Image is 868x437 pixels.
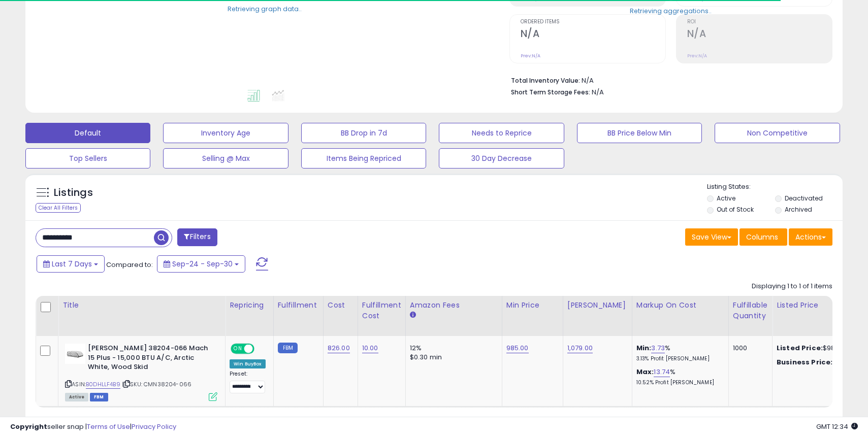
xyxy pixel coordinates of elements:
th: The percentage added to the cost of goods (COGS) that forms the calculator for Min & Max prices. [632,296,728,336]
button: Items Being Repriced [301,148,426,169]
button: BB Price Below Min [577,123,702,143]
p: Listing States: [707,182,843,192]
button: Columns [740,228,787,246]
span: Sep-24 - Sep-30 [172,259,233,269]
small: FBM [278,343,298,353]
div: Repricing [230,300,269,311]
div: 1000 [733,344,764,353]
button: Needs to Reprice [439,123,564,143]
span: FBM [90,393,108,401]
div: $0.30 min [410,353,494,362]
div: $985 [777,358,861,367]
div: Amazon Fees [410,300,498,311]
div: seller snap | | [10,422,176,432]
span: Columns [746,232,778,242]
a: 13.74 [654,367,670,377]
button: Save View [685,228,738,246]
div: % [636,367,721,386]
strong: Copyright [10,422,47,431]
button: Last 7 Days [37,255,105,273]
button: 30 Day Decrease [439,148,564,169]
span: Last 7 Days [52,259,92,269]
label: Out of Stock [717,205,754,214]
button: BB Drop in 7d [301,123,426,143]
span: 2025-10-8 12:34 GMT [816,422,858,431]
div: Fulfillable Quantity [733,300,768,321]
button: Inventory Age [163,123,288,143]
div: Clear All Filters [36,203,81,213]
div: Fulfillment Cost [362,300,401,321]
b: Max: [636,367,654,377]
div: Retrieving aggregations.. [630,6,712,15]
span: Compared to: [106,260,153,270]
button: Selling @ Max [163,148,288,169]
b: Business Price: [777,357,832,367]
div: Win BuyBox [230,359,266,368]
button: Top Sellers [25,148,150,169]
div: $985.00 [777,344,861,353]
div: Min Price [506,300,559,311]
button: Default [25,123,150,143]
a: Terms of Use [87,422,130,431]
label: Deactivated [785,194,823,203]
label: Active [717,194,735,203]
img: 31vVW93LaEL._SL40_.jpg [65,344,85,364]
b: Listed Price: [777,343,823,353]
div: Displaying 1 to 1 of 1 items [752,282,832,291]
div: Title [62,300,221,311]
b: Min: [636,343,652,353]
div: % [636,344,721,362]
div: Retrieving graph data.. [228,4,302,13]
p: 10.52% Profit [PERSON_NAME] [636,379,721,386]
a: 10.00 [362,343,378,353]
div: Cost [328,300,353,311]
b: [PERSON_NAME] 38204-066 Mach 15 Plus - 15,000 BTU A/C, Arctic White, Wood Skid [88,344,211,375]
p: 3.13% Profit [PERSON_NAME] [636,355,721,362]
div: Markup on Cost [636,300,724,311]
label: Archived [785,205,812,214]
a: Privacy Policy [132,422,176,431]
button: Sep-24 - Sep-30 [157,255,245,273]
a: 826.00 [328,343,350,353]
div: Listed Price [777,300,864,311]
span: All listings currently available for purchase on Amazon [65,393,88,401]
span: OFF [253,345,269,353]
small: Amazon Fees. [410,311,416,320]
div: Fulfillment [278,300,319,311]
a: 3.73 [651,343,665,353]
span: ON [232,345,244,353]
div: 12% [410,344,494,353]
div: ASIN: [65,344,217,400]
div: Preset: [230,371,266,393]
a: B0DHLLF4B9 [86,380,120,389]
a: 1,079.00 [567,343,593,353]
button: Filters [177,228,217,246]
button: Non Competitive [715,123,840,143]
a: 985.00 [506,343,529,353]
h5: Listings [54,186,93,200]
div: [PERSON_NAME] [567,300,628,311]
button: Actions [789,228,832,246]
span: | SKU: CMN38204-066 [122,380,191,388]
